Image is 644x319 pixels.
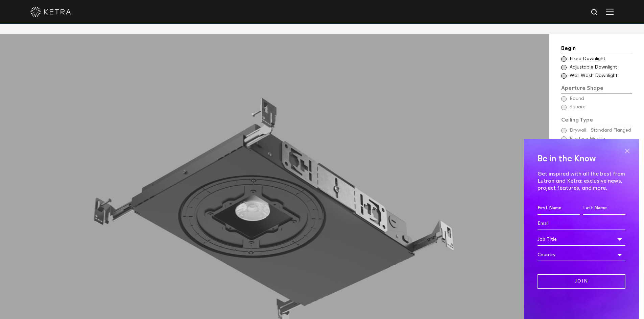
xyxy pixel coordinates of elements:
[30,7,71,17] img: ketra-logo-2019-white
[561,44,632,54] div: Begin
[538,202,580,215] input: First Name
[570,73,631,79] span: Wall Wash Downlight
[538,233,625,246] div: Job Title
[570,56,631,62] span: Fixed Downlight
[570,64,631,71] span: Adjustable Downlight
[538,248,625,261] div: Country
[583,202,625,215] input: Last Name
[538,274,625,289] input: Join
[606,8,614,15] img: Hamburger%20Nav.svg
[538,153,625,165] h4: Be in the Know
[538,170,625,191] p: Get inspired with all the best from Lutron and Ketra: exclusive news, project features, and more.
[591,8,599,17] img: search icon
[538,217,625,230] input: Email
